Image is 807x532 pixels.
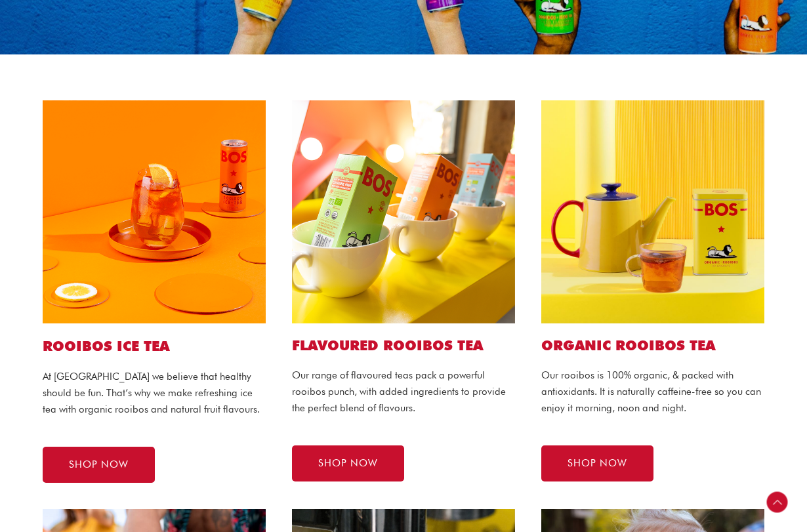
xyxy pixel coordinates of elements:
[292,367,515,416] p: Our range of flavoured teas pack a powerful rooibos punch, with added ingredients to provide the ...
[318,459,378,468] span: SHOP NOW
[43,337,266,356] h1: ROOIBOS ICE TEA
[43,447,155,483] a: SHOP NOW
[541,445,653,481] a: SHOP NOW
[292,445,404,481] a: SHOP NOW
[541,337,764,354] h2: Organic ROOIBOS TEA
[69,460,129,470] span: SHOP NOW
[541,367,764,416] p: Our rooibos is 100% organic, & packed with antioxidants. It is naturally caffeine-free so you can...
[568,459,627,468] span: SHOP NOW
[43,369,266,417] p: At [GEOGRAPHIC_DATA] we believe that healthy should be fun. That’s why we make refreshing ice tea...
[292,337,515,354] h2: Flavoured ROOIBOS TEA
